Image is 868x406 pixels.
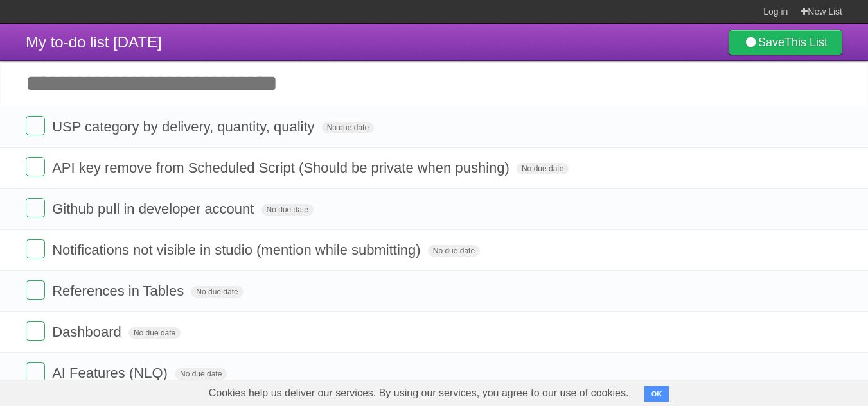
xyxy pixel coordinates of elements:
[26,280,45,300] label: Done
[52,283,187,299] span: References in Tables
[261,204,314,216] span: No due date
[517,163,569,174] span: No due date
[26,362,45,382] label: Done
[26,198,45,217] label: Done
[26,33,162,51] span: My to-do list [DATE]
[175,368,227,380] span: No due date
[428,245,480,257] span: No due date
[128,327,181,339] span: No due date
[26,239,45,258] label: Done
[52,119,317,135] span: USP category by delivery, quantity, quality
[26,321,45,341] label: Done
[52,242,423,258] span: Notifications not visible in studio (mention while submitting)
[322,122,374,133] span: No due date
[191,286,243,298] span: No due date
[26,116,45,135] label: Done
[26,157,45,176] label: Done
[52,324,125,340] span: Dashboard
[196,380,642,406] span: Cookies help us deliver our services. By using our services, you agree to our use of cookies.
[52,160,513,176] span: API key remove from Scheduled Script (Should be private when pushing)
[52,201,257,217] span: Github pull in developer account
[52,365,171,381] span: AI Features (NLQ)
[784,36,828,49] b: This List
[644,386,669,402] button: OK
[729,30,842,55] a: SaveThis List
